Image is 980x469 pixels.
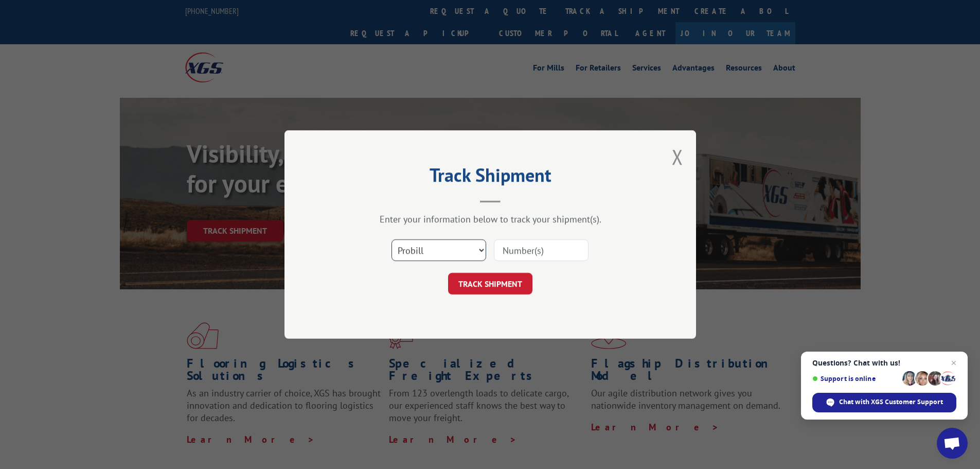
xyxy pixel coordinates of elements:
[937,428,968,459] div: Open chat
[948,357,960,369] span: Close chat
[839,397,943,407] span: Chat with XGS Customer Support
[812,375,899,383] span: Support is online
[448,273,532,294] button: TRACK SHIPMENT
[672,143,683,170] button: Close modal
[336,213,645,225] div: Enter your information below to track your shipment(s).
[812,359,956,367] span: Questions? Chat with us!
[336,168,645,187] h2: Track Shipment
[812,393,956,412] div: Chat with XGS Customer Support
[494,239,589,261] input: Number(s)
